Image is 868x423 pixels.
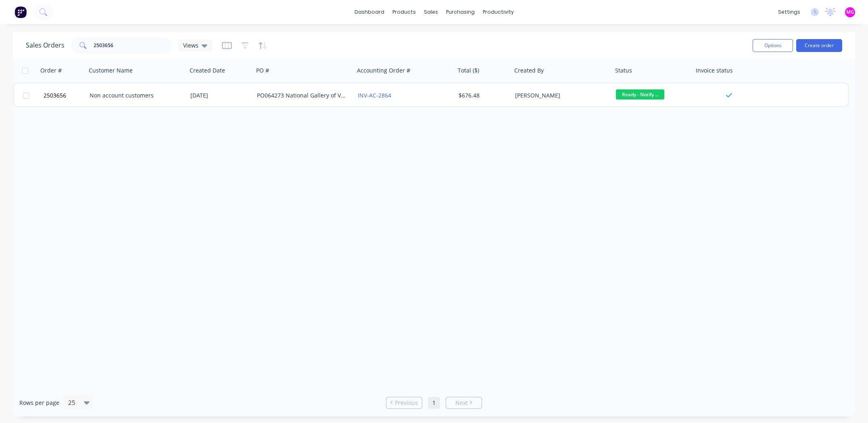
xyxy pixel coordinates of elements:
a: dashboard [351,6,388,18]
div: settings [774,6,804,18]
span: MG [846,8,854,16]
div: Order # [40,66,62,75]
a: Next page [446,399,482,407]
div: PO # [256,66,269,75]
div: Total ($) [458,66,479,75]
h1: Sales Orders [26,41,65,49]
span: Next [455,399,468,407]
a: Previous page [386,399,422,407]
div: $676.48 [459,91,506,100]
img: Factory [15,6,27,18]
div: sales [420,6,442,18]
div: Created By [514,66,544,75]
button: Options [753,39,793,52]
div: Non account customers [90,91,179,100]
button: 2503656 [41,83,90,108]
span: Rows per page [19,399,59,407]
div: [PERSON_NAME] [515,91,605,100]
input: Search... [94,37,172,54]
span: Views [183,41,198,50]
div: Status [615,66,632,75]
ul: Pagination [383,397,485,409]
div: [DATE] [190,91,250,100]
div: products [388,6,420,18]
div: PO064273 National Gallery of Victoria 2 Colours [257,91,346,100]
div: Invoice status [696,66,733,75]
div: Accounting Order # [357,66,410,75]
div: purchasing [442,6,479,18]
div: productivity [479,6,518,18]
span: 2503656 [44,91,66,100]
button: Create order [796,39,842,52]
div: Created Date [190,66,225,75]
a: Page 1 is your current page [428,397,440,409]
a: INV-AC-2864 [358,91,391,99]
span: Previous [395,399,418,407]
span: Ready - Notify ... [616,89,664,100]
div: Customer Name [89,66,133,75]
